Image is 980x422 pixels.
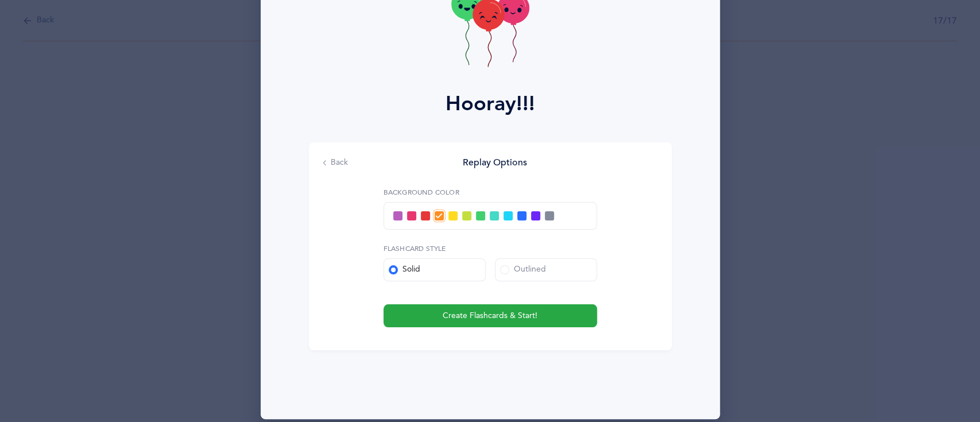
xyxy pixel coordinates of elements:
div: Replay Options [463,156,527,169]
button: Back [323,157,348,169]
span: Create Flashcards & Start! [443,310,537,322]
div: Hooray!!! [446,88,535,119]
button: Create Flashcards & Start! [384,304,597,327]
div: Solid [389,264,420,276]
label: Flashcard Style [384,243,597,254]
div: Outlined [500,264,546,276]
label: Background color [384,187,597,198]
